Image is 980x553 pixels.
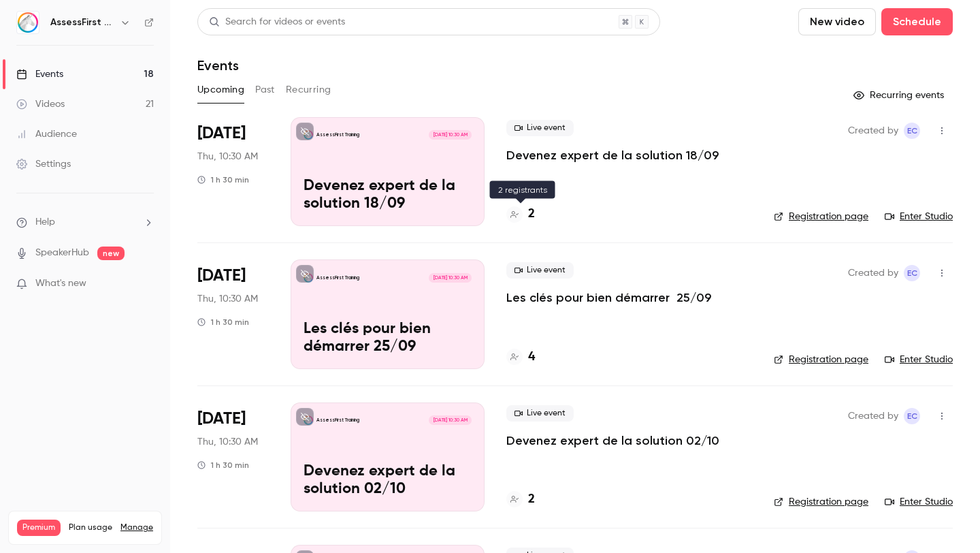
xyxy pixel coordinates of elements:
a: Devenez expert de la solution 02/10AssessFirst Training[DATE] 10:30 AMDevenez expert de la soluti... [291,402,485,511]
a: Manage [120,522,153,533]
a: Enter Studio [885,210,953,223]
span: [DATE] [197,408,246,430]
a: Enter Studio [885,495,953,509]
span: Created by [848,123,898,139]
div: Search for videos or events [209,15,345,29]
a: Enter Studio [885,353,953,366]
div: 1 h 30 min [197,174,249,185]
span: Created by [848,265,898,281]
p: Devenez expert de la solution 02/10 [304,463,472,499]
span: new [97,247,125,260]
h4: 4 [528,348,535,366]
button: Upcoming [197,79,244,101]
a: Registration page [774,495,868,509]
span: Thu, 10:30 AM [197,150,258,163]
span: Emmanuelle Cortes [904,265,920,281]
div: 1 h 30 min [197,460,249,471]
a: Les clés pour bien démarrer 25/09 [506,289,711,306]
div: Videos [16,97,65,111]
a: Registration page [774,353,868,366]
div: Sep 25 Thu, 10:30 AM (Europe/Paris) [197,259,269,368]
span: Live event [506,262,574,279]
p: Devenez expert de la solution 18/09 [304,178,472,213]
div: Events [16,67,63,81]
span: Thu, 10:30 AM [197,292,258,306]
p: AssessFirst Training [316,274,359,281]
span: [DATE] 10:30 AM [429,415,471,425]
button: Schedule [881,8,953,35]
span: What's new [35,276,86,291]
p: Les clés pour bien démarrer 25/09 [304,321,472,356]
div: Settings [16,157,71,171]
button: New video [798,8,876,35]
div: Oct 2 Thu, 10:30 AM (Europe/Paris) [197,402,269,511]
span: Live event [506,120,574,136]
div: 1 h 30 min [197,317,249,328]
span: EC [907,265,917,281]
button: Recurring events [847,84,953,106]
a: Devenez expert de la solution 18/09AssessFirst Training[DATE] 10:30 AMDevenez expert de la soluti... [291,117,485,226]
a: Devenez expert de la solution 02/10 [506,432,719,449]
span: Live event [506,405,574,422]
span: [DATE] 10:30 AM [429,130,471,140]
div: Sep 18 Thu, 10:30 AM (Europe/Paris) [197,117,269,226]
span: Emmanuelle Cortes [904,123,920,139]
span: Help [35,215,55,230]
iframe: Noticeable Trigger [137,278,154,290]
a: 4 [506,348,535,366]
h6: AssessFirst Training [50,16,114,29]
div: Audience [16,127,77,141]
a: SpeakerHub [35,246,89,260]
span: [DATE] 10:30 AM [429,273,471,283]
span: EC [907,123,917,139]
a: Registration page [774,210,868,223]
h4: 2 [528,490,535,509]
li: help-dropdown-opener [16,215,154,230]
button: Past [255,79,275,101]
img: AssessFirst Training [17,12,39,33]
a: Les clés pour bien démarrer 25/09AssessFirst Training[DATE] 10:30 AMLes clés pour bien démarrer 2... [291,259,485,368]
p: AssessFirst Training [316,417,359,424]
span: [DATE] [197,265,246,287]
a: Devenez expert de la solution 18/09 [506,147,719,163]
span: Emmanuelle Cortes [904,408,920,424]
h1: Events [197,57,239,74]
h4: 2 [528,205,535,223]
span: Created by [848,408,898,424]
span: EC [907,408,917,424]
button: Recurring [286,79,331,101]
span: Premium [17,520,61,536]
a: 2 [506,205,535,223]
span: [DATE] [197,123,246,144]
span: Thu, 10:30 AM [197,435,258,449]
p: AssessFirst Training [316,131,359,138]
span: Plan usage [69,522,112,533]
a: 2 [506,490,535,509]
